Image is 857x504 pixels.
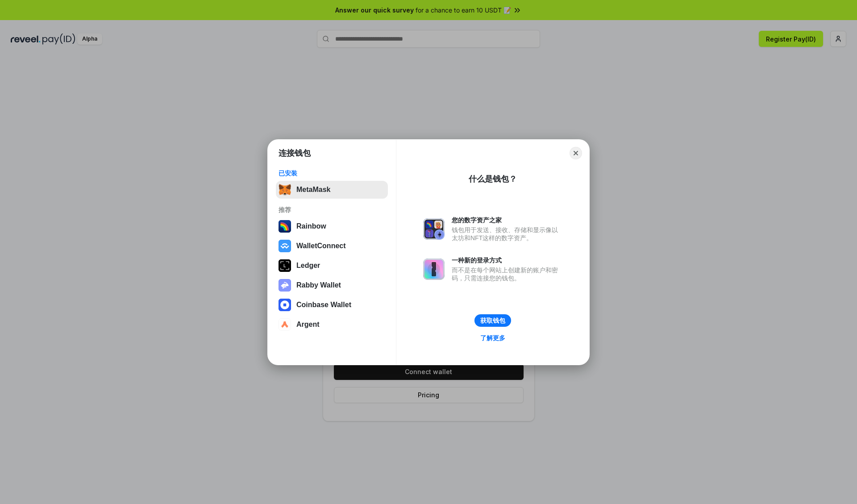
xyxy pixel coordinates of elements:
[279,318,291,331] img: svg+xml,%3Csvg%20width%3D%2228%22%20height%3D%2228%22%20viewBox%3D%220%200%2028%2028%22%20fill%3D...
[276,181,388,199] button: MetaMask
[423,258,445,280] img: svg+xml,%3Csvg%20xmlns%3D%22http%3A%2F%2Fwww.w3.org%2F2000%2Fsvg%22%20fill%3D%22none%22%20viewBox...
[296,242,346,250] div: WalletConnect
[276,296,388,314] button: Coinbase Wallet
[296,262,320,270] div: Ledger
[452,266,562,282] div: 而不是在每个网站上创建新的账户和密码，只需连接您的钱包。
[276,257,388,275] button: Ledger
[296,281,341,289] div: Rabby Wallet
[276,237,388,255] button: WalletConnect
[296,301,351,309] div: Coinbase Wallet
[279,220,291,233] img: svg+xml,%3Csvg%20width%3D%22120%22%20height%3D%22120%22%20viewBox%3D%220%200%20120%20120%22%20fil...
[279,240,291,252] img: svg+xml,%3Csvg%20width%3D%2228%22%20height%3D%2228%22%20viewBox%3D%220%200%2028%2028%22%20fill%3D...
[279,206,385,214] div: 推荐
[276,217,388,235] button: Rainbow
[276,316,388,333] button: Argent
[279,279,291,292] img: svg+xml,%3Csvg%20xmlns%3D%22http%3A%2F%2Fwww.w3.org%2F2000%2Fsvg%22%20fill%3D%22none%22%20viewBox...
[276,276,388,294] button: Rabby Wallet
[296,222,326,230] div: Rainbow
[469,174,517,184] div: 什么是钱包？
[474,314,511,327] button: 获取钱包
[279,183,291,196] img: svg+xml,%3Csvg%20fill%3D%22none%22%20height%3D%2233%22%20viewBox%3D%220%200%2035%2033%22%20width%...
[452,256,562,264] div: 一种新的登录方式
[296,321,320,329] div: Argent
[279,169,385,177] div: 已安装
[452,226,562,242] div: 钱包用于发送、接收、存储和显示像以太坊和NFT这样的数字资产。
[279,299,291,311] img: svg+xml,%3Csvg%20width%3D%2228%22%20height%3D%2228%22%20viewBox%3D%220%200%2028%2028%22%20fill%3D...
[570,147,582,159] button: Close
[480,317,505,325] div: 获取钱包
[475,332,511,344] a: 了解更多
[480,334,505,342] div: 了解更多
[296,186,330,194] div: MetaMask
[279,148,311,158] h1: 连接钱包
[279,259,291,272] img: svg+xml,%3Csvg%20xmlns%3D%22http%3A%2F%2Fwww.w3.org%2F2000%2Fsvg%22%20width%3D%2228%22%20height%3...
[452,216,562,224] div: 您的数字资产之家
[423,218,445,240] img: svg+xml,%3Csvg%20xmlns%3D%22http%3A%2F%2Fwww.w3.org%2F2000%2Fsvg%22%20fill%3D%22none%22%20viewBox...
